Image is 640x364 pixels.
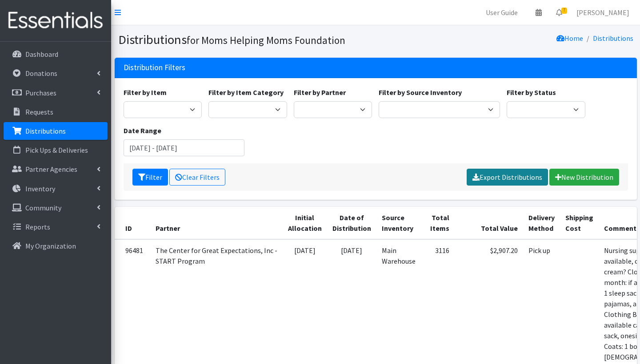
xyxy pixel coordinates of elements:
[283,207,327,239] th: Initial Allocation
[124,87,167,98] label: Filter by Item
[187,34,345,47] small: for Moms Helping Moms Foundation
[25,222,50,231] p: Reports
[124,63,185,72] h3: Distribution Filters
[561,8,567,14] span: 7
[4,180,108,198] a: Inventory
[25,88,56,97] p: Purchases
[4,237,108,255] a: My Organization
[150,207,283,239] th: Partner
[4,84,108,102] a: Purchases
[455,207,523,239] th: Total Value
[569,4,636,21] a: [PERSON_NAME]
[4,141,108,159] a: Pick Ups & Deliveries
[4,199,108,217] a: Community
[25,146,88,154] p: Pick Ups & Deliveries
[4,122,108,140] a: Distributions
[467,169,548,186] a: Export Distributions
[560,207,599,239] th: Shipping Cost
[549,169,619,186] a: New Distribution
[169,169,225,186] a: Clear Filters
[25,50,58,59] p: Dashboard
[25,69,57,78] p: Donations
[327,207,376,239] th: Date of Distribution
[556,34,583,43] a: Home
[25,165,77,174] p: Partner Agencies
[4,45,108,63] a: Dashboard
[118,32,372,47] h1: Distributions
[4,64,108,82] a: Donations
[593,34,633,43] a: Distributions
[4,218,108,236] a: Reports
[132,169,168,186] button: Filter
[124,125,161,136] label: Date Range
[25,184,55,193] p: Inventory
[25,241,76,250] p: My Organization
[294,87,346,98] label: Filter by Partner
[25,203,61,212] p: Community
[379,87,462,98] label: Filter by Source Inventory
[523,207,560,239] th: Delivery Method
[25,107,53,116] p: Requests
[479,4,525,21] a: User Guide
[507,87,556,98] label: Filter by Status
[25,127,66,135] p: Distributions
[421,207,455,239] th: Total Items
[549,4,569,21] a: 7
[4,103,108,121] a: Requests
[4,6,108,36] img: HumanEssentials
[208,87,284,98] label: Filter by Item Category
[376,207,421,239] th: Source Inventory
[115,207,150,239] th: ID
[4,160,108,178] a: Partner Agencies
[124,139,245,156] input: January 1, 2011 - December 31, 2011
